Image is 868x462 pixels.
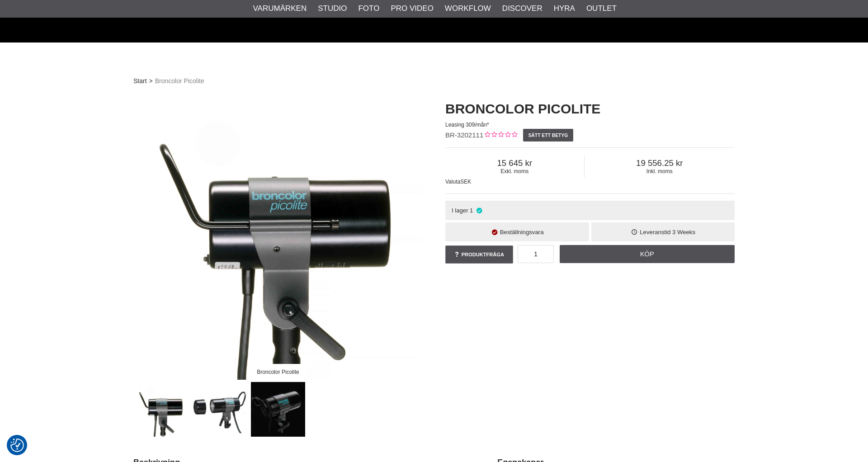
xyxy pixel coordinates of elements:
button: Samtyckesinställningar [10,437,24,453]
a: Workflow [445,3,491,14]
span: 15 645 [445,158,584,168]
i: I lager [475,207,483,214]
img: Broncolor Picolite [133,90,423,380]
span: BR-3202111 [445,131,483,139]
a: Hyra [554,3,575,14]
span: Valuta [445,179,460,185]
span: Exkl. moms [445,168,584,174]
span: 19 556.25 [585,158,735,168]
span: > [149,76,153,86]
a: Foto [358,3,379,14]
span: Leasing 309/mån* [445,122,489,128]
span: 1 [470,207,473,214]
a: Produktfråga [445,245,513,264]
span: Leveranstid [640,229,670,236]
a: Outlet [586,3,617,14]
span: I lager [452,207,468,214]
a: Discover [502,3,542,14]
span: Inkl. moms [585,168,735,174]
h1: Broncolor Picolite [445,99,735,118]
div: Broncolor Picolite [250,364,307,380]
a: Studio [318,3,347,14]
a: Sätt ett betyg [523,129,573,141]
img: broncolor [251,382,306,437]
span: Broncolor Picolite [155,76,204,86]
span: SEK [460,179,471,185]
a: Köp [560,245,735,263]
div: Kundbetyg: 0 [483,131,517,140]
img: broncolor [193,382,247,437]
img: Broncolor Picolite [134,382,189,437]
a: Pro Video [391,3,433,14]
span: 3 Weeks [672,229,695,236]
span: Beställningsvara [500,229,544,236]
img: Revisit consent button [10,438,24,452]
a: Varumärken [253,3,307,14]
a: Start [133,76,147,86]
